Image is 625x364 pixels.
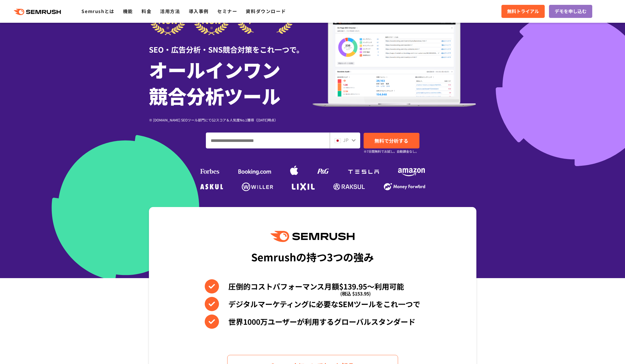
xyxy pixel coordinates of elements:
h1: オールインワン 競合分析ツール [149,56,313,109]
span: JP [343,136,349,143]
a: デモを申し込む [549,5,592,18]
li: 圧倒的コストパフォーマンス月額$139.95〜利用可能 [205,279,420,293]
div: Semrushの持つ3つの強み [251,246,374,267]
li: 世界1000万ユーザーが利用するグローバルスタンダード [205,315,420,329]
a: 機能 [123,8,133,15]
a: Semrushとは [81,8,114,15]
a: 料金 [142,8,151,15]
img: Semrush [271,231,354,242]
a: 導入事例 [189,8,209,15]
a: セミナー [217,8,237,15]
div: SEO・広告分析・SNS競合対策をこれ一つで。 [149,35,313,55]
a: 無料で分析する [364,133,419,148]
div: ※ [DOMAIN_NAME] SEOツール部門にてG2スコア＆人気度No.1獲得（[DATE]時点） [149,117,313,123]
li: デジタルマーケティングに必要なSEMツールをこれ一つで [205,297,420,311]
input: ドメイン、キーワードまたはURLを入力してください [206,133,329,148]
a: 無料トライアル [501,5,545,18]
span: 無料で分析する [374,137,408,144]
small: ※7日間無料でお試し。自動課金なし。 [364,149,419,154]
span: デモを申し込む [555,8,587,15]
span: 無料トライアル [507,8,539,15]
a: 資料ダウンロード [246,8,286,15]
span: (税込 $153.95) [340,286,371,301]
a: 活用方法 [160,8,180,15]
